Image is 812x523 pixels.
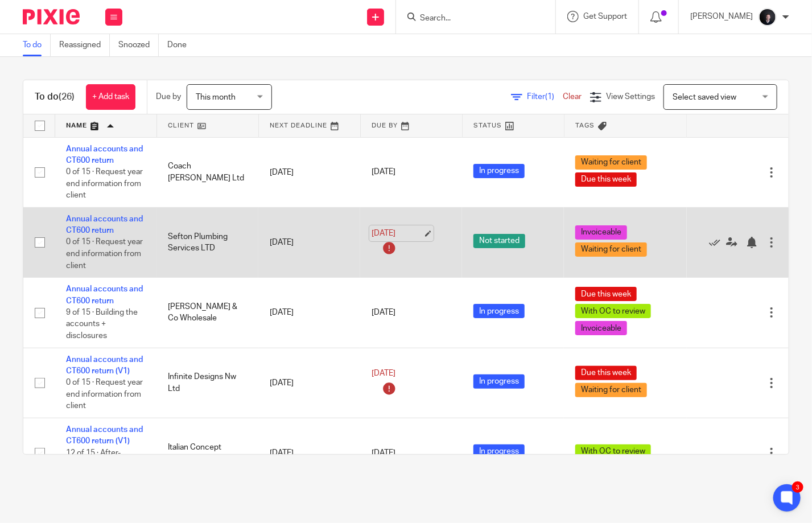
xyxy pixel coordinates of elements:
a: Done [167,34,195,56]
td: Sefton Plumbing Services LTD [156,207,258,277]
a: Annual accounts and CT600 return (V1) [66,356,143,375]
p: [PERSON_NAME] [690,11,753,22]
a: Mark as done [709,237,726,248]
a: Annual accounts and CT600 return [66,215,143,234]
span: In progress [473,444,525,459]
span: Not started [473,234,525,248]
span: In progress [473,164,525,178]
span: 9 of 15 · Building the accounts + disclosures [66,308,138,340]
span: View Settings [606,93,655,101]
span: With OC to review [575,444,651,459]
span: 0 of 15 · Request year end information from client [66,378,143,410]
a: Reassigned [59,34,110,56]
span: Invoiceable [575,225,627,240]
td: [PERSON_NAME] & Co Wholesale [156,278,258,348]
span: Due this week [575,287,637,301]
a: + Add task [86,84,135,110]
span: [DATE] [372,449,395,457]
img: Pixie [23,9,80,24]
span: [DATE] [372,308,395,316]
span: Waiting for client [575,383,647,397]
input: Search [419,14,521,24]
span: Tags [576,122,595,129]
span: [DATE] [372,168,395,176]
a: To do [23,34,51,56]
td: Italian Concept Limited [156,418,258,488]
td: Infinite Designs Nw Ltd [156,348,258,418]
span: 0 of 15 · Request year end information from client [66,238,143,270]
span: This month [196,93,236,101]
span: Waiting for client [575,155,647,170]
td: [DATE] [258,418,360,488]
a: Snoozed [118,34,159,56]
a: Annual accounts and CT600 return [66,145,143,164]
span: In progress [473,304,525,318]
td: [DATE] [258,137,360,207]
div: 3 [792,481,803,493]
td: [DATE] [258,348,360,418]
span: [DATE] [372,370,395,378]
span: Waiting for client [575,242,647,257]
span: With OC to review [575,304,651,318]
a: Annual accounts and CT600 return (V1) [66,426,143,445]
td: [DATE] [258,278,360,348]
span: Select saved view [673,93,736,101]
h1: To do [35,91,75,103]
span: (26) [59,92,75,101]
td: [DATE] [258,207,360,277]
span: Invoiceable [575,321,627,335]
span: In progress [473,374,525,389]
a: Clear [563,93,582,101]
a: Annual accounts and CT600 return [66,285,143,304]
span: 0 of 15 · Request year end information from client [66,168,143,199]
img: 455A2509.jpg [759,8,777,26]
span: Due this week [575,366,637,380]
span: Due this week [575,172,637,187]
p: Due by [156,91,181,102]
span: 12 of 15 · After-Thoughts / Client Care [66,449,127,480]
span: (1) [545,93,554,101]
span: Filter [527,93,563,101]
td: Coach [PERSON_NAME] Ltd [156,137,258,207]
span: Get Support [583,13,627,20]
